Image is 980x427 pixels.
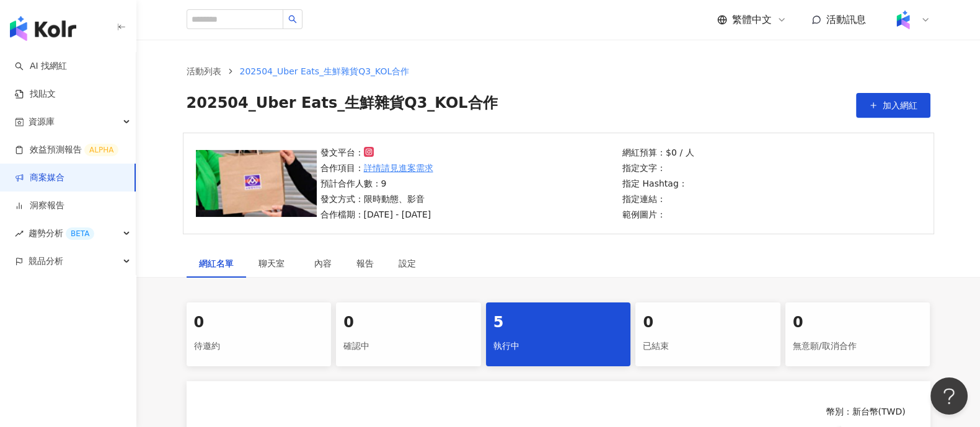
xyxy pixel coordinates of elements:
[194,336,324,357] div: 待邀約
[196,150,317,217] img: 詳情請見進案需求
[15,172,64,184] a: 商案媒合
[356,257,374,270] div: 報告
[288,15,297,24] span: search
[891,8,915,32] img: Kolr%20app%20icon%20%281%29.png
[399,257,416,270] div: 設定
[29,108,55,136] span: 資源庫
[793,312,923,333] div: 0
[15,144,118,156] a: 效益預測報告ALPHA
[320,177,433,190] p: 預計合作人數：9
[930,377,968,415] iframe: Help Scout Beacon - Open
[66,227,94,240] div: BETA
[15,88,56,100] a: 找貼文
[320,192,433,206] p: 發文方式：限時動態、影音
[15,229,24,238] span: rise
[643,312,773,333] div: 0
[15,60,67,73] a: searchAI 找網紅
[10,16,76,41] img: logo
[883,100,917,110] span: 加入網紅
[622,192,694,206] p: 指定連結：
[184,64,224,78] a: 活動列表
[493,336,624,357] div: 執行中
[194,312,324,333] div: 0
[187,93,498,118] span: 202504_Uber Eats_生鮮雜貨Q3_KOL合作
[211,406,906,418] div: 幣別 ： 新台幣 ( TWD )
[29,219,94,247] span: 趨勢分析
[793,336,923,357] div: 無意願/取消合作
[622,177,694,190] p: 指定 Hashtag：
[343,312,474,333] div: 0
[856,93,930,118] button: 加入網紅
[15,200,64,212] a: 洞察報告
[320,208,433,221] p: 合作檔期：[DATE] - [DATE]
[343,336,474,357] div: 確認中
[622,161,694,175] p: 指定文字：
[493,312,624,333] div: 5
[320,146,433,159] p: 發文平台：
[622,208,694,221] p: 範例圖片：
[643,336,773,357] div: 已結束
[29,247,63,275] span: 競品分析
[622,146,694,159] p: 網紅預算：$0 / 人
[320,161,433,175] p: 合作項目：
[199,257,234,270] div: 網紅名單
[826,14,866,25] span: 活動訊息
[314,257,332,270] div: 內容
[258,259,289,268] span: 聊天室
[732,13,772,27] span: 繁體中文
[364,161,433,175] a: 詳情請見進案需求
[240,66,410,76] span: 202504_Uber Eats_生鮮雜貨Q3_KOL合作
